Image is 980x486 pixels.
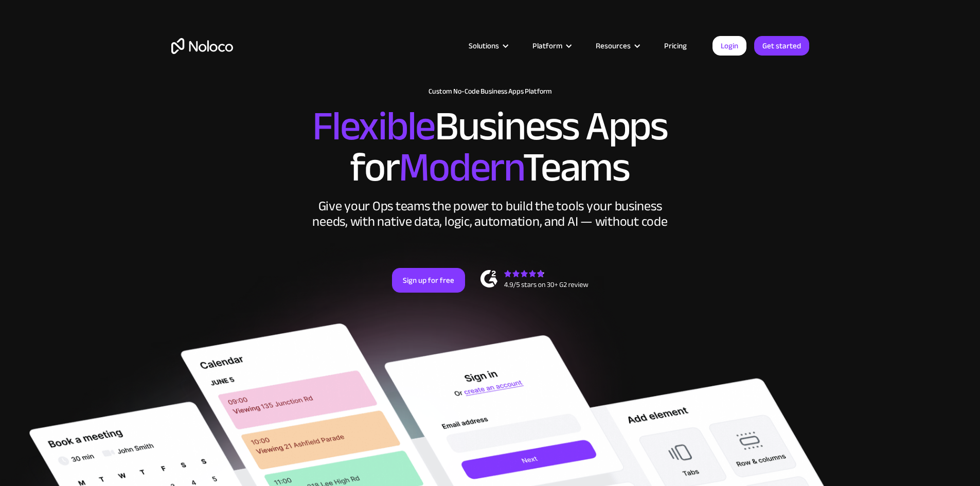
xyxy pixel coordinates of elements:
a: Sign up for free [392,268,465,293]
div: Give your Ops teams the power to build the tools your business needs, with native data, logic, au... [310,199,670,229]
div: Solutions [456,39,520,52]
div: Solutions [469,39,499,52]
span: Modern [399,129,523,206]
h2: Business Apps for Teams [171,106,809,188]
a: Get started [754,36,809,56]
div: Resources [596,39,631,52]
a: Login [712,36,746,56]
span: Flexible [312,88,435,165]
a: Pricing [651,39,700,52]
div: Platform [532,39,562,52]
a: home [171,38,233,54]
div: Platform [520,39,583,52]
div: Resources [583,39,651,52]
